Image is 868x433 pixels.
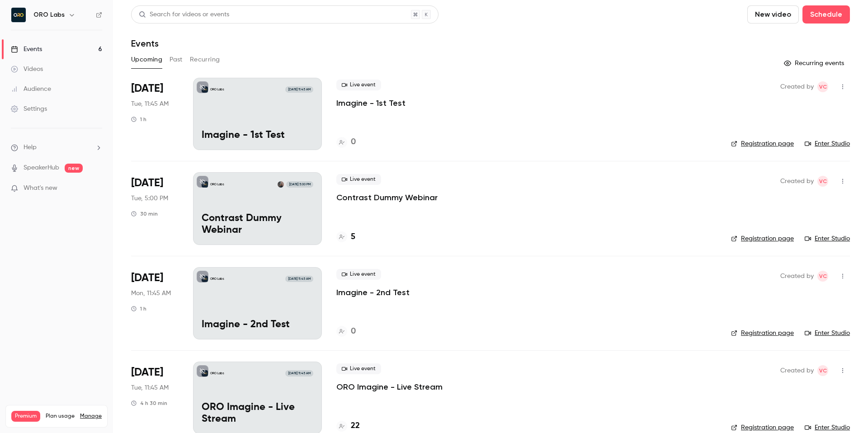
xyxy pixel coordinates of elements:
[210,87,224,92] p: ORO Labs
[210,182,224,187] p: ORO Labs
[780,56,850,71] button: Recurring events
[210,371,224,376] p: ORO Labs
[731,423,794,432] a: Registration page
[131,81,163,96] span: [DATE]
[336,287,410,298] a: Imagine - 2nd Test
[11,65,43,74] div: Videos
[747,5,799,24] button: New video
[285,86,313,93] span: [DATE] 11:45 AM
[336,325,356,338] a: 0
[336,269,381,280] span: Live event
[80,413,102,420] a: Manage
[131,400,167,407] div: 4 h 30 min
[780,365,814,376] span: Created by
[805,329,850,338] a: Enter Studio
[817,271,828,282] span: Vlad Croitoru
[819,81,827,92] span: VC
[24,184,57,193] span: What's new
[11,85,51,94] div: Audience
[11,411,40,422] span: Premium
[131,78,179,150] div: Sep 30 Tue, 11:45 AM (Europe/London)
[731,139,794,148] a: Registration page
[351,420,360,432] h4: 22
[336,192,438,203] a: Contrast Dummy Webinar
[817,81,828,92] span: Vlad Croitoru
[802,5,850,24] button: Schedule
[131,172,179,245] div: Sep 30 Tue, 5:00 PM (Europe/London)
[131,305,146,312] div: 1 h
[170,52,183,67] button: Past
[131,383,169,392] span: Tue, 11:45 AM
[817,176,828,187] span: Vlad Croitoru
[202,130,313,141] p: Imagine - 1st Test
[131,365,163,380] span: [DATE]
[336,174,381,185] span: Live event
[131,52,162,67] button: Upcoming
[731,234,794,243] a: Registration page
[336,98,406,108] a: Imagine - 1st Test
[351,325,356,338] h4: 0
[131,271,163,285] span: [DATE]
[351,136,356,148] h4: 0
[131,194,168,203] span: Tue, 5:00 PM
[336,136,356,148] a: 0
[24,163,59,173] a: SpeakerHub
[731,329,794,338] a: Registration page
[336,420,360,432] a: 22
[193,267,322,339] a: Imagine - 2nd TestORO Labs[DATE] 11:45 AMImagine - 2nd Test
[805,234,850,243] a: Enter Studio
[11,45,42,54] div: Events
[819,271,827,282] span: VC
[131,99,169,108] span: Tue, 11:45 AM
[336,363,381,374] span: Live event
[11,143,102,152] li: help-dropdown-opener
[131,38,159,49] h1: Events
[805,139,850,148] a: Enter Studio
[210,277,224,281] p: ORO Labs
[131,116,146,123] div: 1 h
[285,370,313,377] span: [DATE] 11:45 AM
[202,213,313,236] p: Contrast Dummy Webinar
[805,423,850,432] a: Enter Studio
[139,10,229,19] div: Search for videos or events
[33,10,65,19] h6: ORO Labs
[202,402,313,425] p: ORO Imagine - Live Stream
[190,52,220,67] button: Recurring
[285,276,313,282] span: [DATE] 11:45 AM
[131,176,163,190] span: [DATE]
[780,176,814,187] span: Created by
[819,365,827,376] span: VC
[819,176,827,187] span: VC
[286,181,313,188] span: [DATE] 5:00 PM
[193,78,322,150] a: Imagine - 1st TestORO Labs[DATE] 11:45 AMImagine - 1st Test
[336,80,381,90] span: Live event
[11,8,26,22] img: ORO Labs
[131,210,158,217] div: 30 min
[336,381,443,392] a: ORO Imagine - Live Stream
[202,319,313,331] p: Imagine - 2nd Test
[11,104,47,113] div: Settings
[91,184,102,193] iframe: Noticeable Trigger
[131,289,171,298] span: Mon, 11:45 AM
[131,267,179,339] div: Oct 6 Mon, 11:45 AM (Europe/London)
[278,181,284,188] img: Kelli Stanley
[24,143,37,152] span: Help
[817,365,828,376] span: Vlad Croitoru
[780,271,814,282] span: Created by
[65,164,83,173] span: new
[46,413,75,420] span: Plan usage
[780,81,814,92] span: Created by
[193,172,322,245] a: Contrast Dummy WebinarORO LabsKelli Stanley[DATE] 5:00 PMContrast Dummy Webinar
[351,231,355,243] h4: 5
[336,231,355,243] a: 5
